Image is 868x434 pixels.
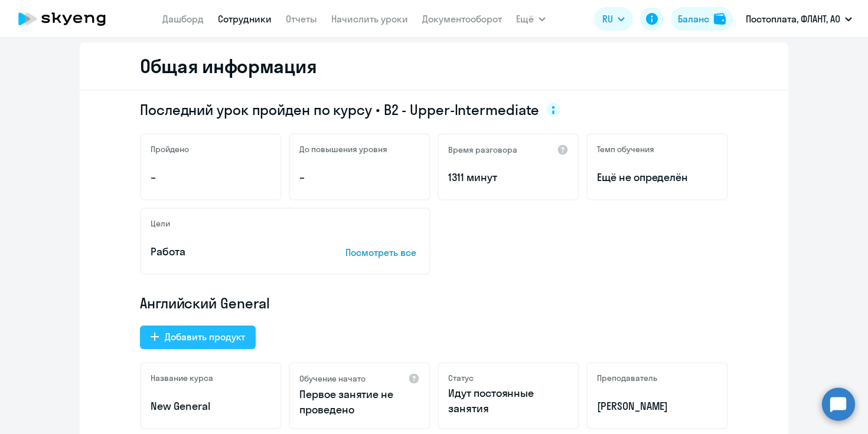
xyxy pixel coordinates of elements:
h5: До повышения уровня [299,144,387,154]
h5: Преподаватель [597,373,657,383]
p: Работа [151,244,309,259]
a: Начислить уроки [331,13,408,25]
div: Добавить продукт [165,330,245,344]
a: Отчеты [286,13,317,25]
span: RU [602,12,613,26]
h5: Время разговора [448,144,517,155]
a: Документооборот [422,13,502,25]
span: Английский General [140,294,270,313]
button: RU [594,7,633,31]
h5: Темп обучения [597,144,654,154]
p: Постоплата, ФЛАНТ, АО [746,12,840,26]
button: Ещё [516,7,546,31]
span: Последний урок пройден по курсу • B2 - Upper-Intermediate [140,100,539,119]
h5: Цели [151,218,170,229]
p: – [299,170,420,185]
h5: Обучение начато [299,373,366,384]
button: Постоплата, ФЛАНТ, АО [740,5,858,33]
p: New General [151,399,271,414]
button: Балансbalance [671,7,733,31]
h5: Название курса [151,373,213,383]
a: Дашборд [162,13,204,25]
div: Баланс [678,12,709,26]
p: – [151,170,271,185]
img: balance [714,13,726,25]
span: Ещё [516,12,534,26]
a: Сотрудники [218,13,272,25]
p: Посмотреть все [345,245,420,259]
button: Добавить продукт [140,325,256,349]
p: [PERSON_NAME] [597,399,717,414]
p: 1311 минут [448,170,569,185]
span: Ещё не определён [597,170,717,185]
h5: Статус [448,373,474,383]
h5: Пройдено [151,144,189,154]
p: Первое занятие не проведено [299,387,420,417]
h2: Общая информация [140,54,316,78]
p: Идут постоянные занятия [448,386,569,416]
